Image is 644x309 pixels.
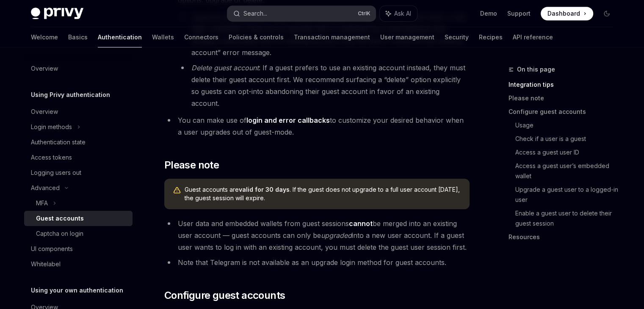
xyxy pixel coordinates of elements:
[164,114,470,138] li: You can make use of to customize your desired behavior when a user upgrades out of guest-mode.
[36,213,84,223] div: Guest accounts
[31,8,83,19] img: dark logo
[515,119,620,132] a: Usage
[185,185,461,202] span: Guest accounts are . If the guest does not upgrade to a full user account [DATE], the guest sessi...
[515,159,620,183] a: Access a guest user’s embedded wallet
[164,289,285,302] span: Configure guest accounts
[173,186,181,195] svg: Warning
[31,285,123,295] h5: Using your own authentication
[31,122,72,132] div: Login methods
[24,226,133,241] a: Captcha on login
[294,27,370,47] a: Transaction management
[509,105,620,119] a: Configure guest accounts
[164,218,470,253] li: User data and embedded wallets from guest sessions be merged into an existing user account — gues...
[239,186,290,193] strong: valid for 30 days
[178,62,470,109] li: : If a guest prefers to use an existing account instead, they must delete their guest account fir...
[358,10,370,17] span: Ctrl K
[243,8,267,19] div: Search...
[246,116,330,125] a: login and error callbacks
[24,211,133,226] a: Guest accounts
[68,27,88,47] a: Basics
[227,6,376,21] button: Search...CtrlK
[24,150,133,165] a: Access tokens
[24,257,133,272] a: Whitelabel
[31,244,73,254] div: UI components
[31,259,61,269] div: Whitelabel
[321,231,352,240] em: upgraded
[445,27,469,47] a: Security
[541,7,593,20] a: Dashboard
[31,107,58,117] div: Overview
[380,6,417,21] button: Ask AI
[152,27,174,47] a: Wallets
[31,27,58,47] a: Welcome
[31,137,86,147] div: Authentication state
[191,63,259,72] em: Delete guest account
[515,146,620,159] a: Access a guest user ID
[547,9,580,18] span: Dashboard
[164,158,219,172] span: Please note
[31,183,60,193] div: Advanced
[31,63,58,74] div: Overview
[31,168,81,178] div: Logging users out
[394,9,411,18] span: Ask AI
[98,27,142,47] a: Authentication
[184,27,218,47] a: Connectors
[515,132,620,146] a: Check if a user is a guest
[507,9,531,18] a: Support
[24,104,133,119] a: Overview
[509,78,620,91] a: Integration tips
[24,61,133,76] a: Overview
[515,183,620,207] a: Upgrade a guest user to a logged-in user
[380,27,434,47] a: User management
[36,198,48,208] div: MFA
[600,7,614,20] button: Toggle dark mode
[164,257,470,268] li: Note that Telegram is not available as an upgrade login method for guest accounts.
[24,165,133,180] a: Logging users out
[509,91,620,105] a: Please note
[513,27,553,47] a: API reference
[349,219,373,228] strong: cannot
[36,229,83,239] div: Captcha on login
[24,241,133,257] a: UI components
[479,27,503,47] a: Recipes
[31,152,72,163] div: Access tokens
[515,207,620,230] a: Enable a guest user to delete their guest session
[480,9,497,18] a: Demo
[24,135,133,150] a: Authentication state
[509,230,620,244] a: Resources
[31,90,110,100] h5: Using Privy authentication
[517,64,555,74] span: On this page
[229,27,284,47] a: Policies & controls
